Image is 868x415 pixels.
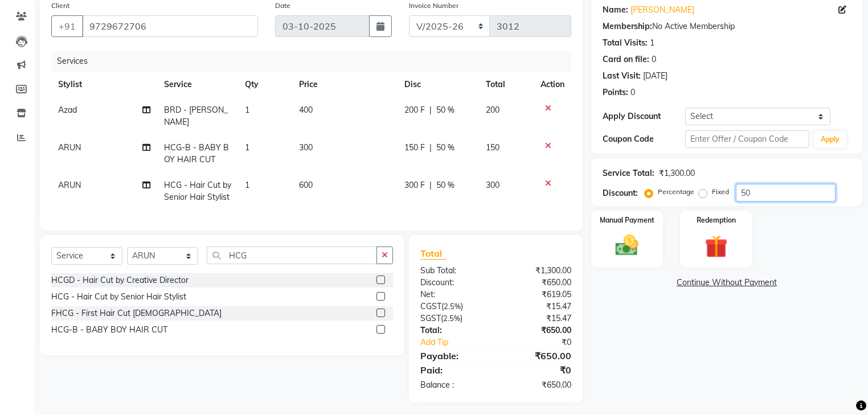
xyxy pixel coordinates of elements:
span: 50 % [436,179,455,191]
th: Qty [238,72,292,97]
span: Azad [58,105,77,115]
div: 1 [650,37,654,49]
label: Date [275,1,290,11]
div: Points: [603,87,628,98]
a: Continue Without Payment [593,277,860,289]
div: Total: [412,324,496,336]
span: ARUN [58,142,81,153]
th: Disc [398,72,479,97]
label: Client [51,1,69,11]
a: [PERSON_NAME] [630,4,694,16]
span: SGST [420,313,441,323]
div: ₹15.47 [496,301,579,313]
div: Discount: [412,277,496,289]
div: [DATE] [643,70,668,82]
div: ₹1,300.00 [496,265,579,277]
span: 300 [486,180,499,190]
span: 150 F [404,142,425,154]
span: Total [420,248,447,260]
div: Apply Discount [603,110,685,122]
div: Membership: [603,20,652,32]
div: 0 [630,87,635,98]
div: Paid: [412,363,496,377]
span: 1 [245,105,249,115]
span: HCG-B - BABY BOY HAIR CUT [164,142,229,165]
div: Services [52,51,580,72]
label: Invoice Number [409,1,458,11]
div: ₹0 [496,363,579,377]
button: +91 [51,15,83,37]
div: 0 [652,54,656,65]
div: Net: [412,289,496,301]
div: No Active Membership [603,20,851,32]
div: ₹1,300.00 [659,167,695,179]
span: 150 [486,142,499,153]
span: 200 F [404,104,425,116]
span: 300 [299,142,313,153]
div: FHCG - First Hair Cut [DEMOGRAPHIC_DATA] [51,307,222,319]
img: _gift.svg [698,232,735,261]
img: _cash.svg [608,232,645,258]
label: Percentage [658,187,694,197]
button: Apply [814,131,846,148]
span: 50 % [436,104,455,116]
span: | [429,179,432,191]
div: ₹650.00 [496,277,579,289]
div: Balance : [412,379,496,391]
th: Stylist [51,72,157,97]
div: Discount: [603,187,638,199]
input: Search by Name/Mobile/Email/Code [82,15,258,37]
span: 50 % [436,142,455,154]
span: BRD - [PERSON_NAME] [164,105,228,127]
div: ₹650.00 [496,379,579,391]
div: Card on file: [603,54,649,65]
div: ₹650.00 [496,324,579,336]
span: CGST [420,301,441,311]
div: ( ) [412,301,496,313]
span: | [429,104,432,116]
a: Add Tip [412,336,510,348]
span: 2.5% [444,302,461,311]
div: HCG - Hair Cut by Senior Hair Stylist [51,291,186,303]
label: Fixed [712,187,729,197]
div: ₹15.47 [496,313,579,324]
span: 300 F [404,179,425,191]
input: Enter Offer / Coupon Code [685,130,809,148]
span: HCG - Hair Cut by Senior Hair Stylist [164,180,231,202]
div: Coupon Code [603,133,685,145]
span: 1 [245,180,249,190]
span: 1 [245,142,249,153]
span: | [429,142,432,154]
span: 400 [299,105,313,115]
label: Redemption [697,215,736,225]
div: HCGD - Hair Cut by Creative Director [51,274,189,286]
span: 2.5% [443,314,460,323]
div: Service Total: [603,167,654,179]
th: Service [157,72,238,97]
th: Total [479,72,534,97]
th: Action [534,72,571,97]
div: Name: [603,4,628,16]
label: Manual Payment [600,215,654,225]
div: Payable: [412,349,496,363]
span: 200 [486,105,499,115]
div: ( ) [412,313,496,324]
input: Search or Scan [207,246,377,264]
div: ₹619.05 [496,289,579,301]
div: Last Visit: [603,70,641,82]
div: Sub Total: [412,265,496,277]
div: ₹650.00 [496,349,579,363]
span: ARUN [58,180,81,190]
span: 600 [299,180,313,190]
th: Price [292,72,398,97]
div: ₹0 [510,336,580,348]
div: HCG-B - BABY BOY HAIR CUT [51,324,167,336]
div: Total Visits: [603,37,648,49]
